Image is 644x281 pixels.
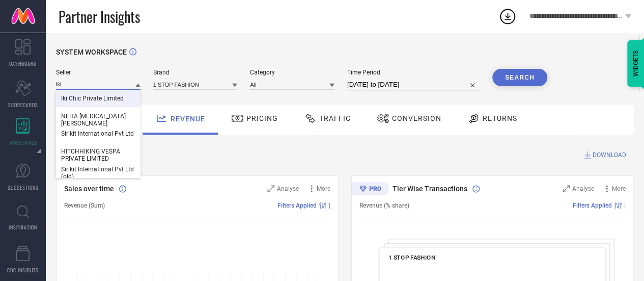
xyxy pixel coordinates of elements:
span: Brand [153,69,238,76]
div: Premium [351,182,389,197]
div: Iki Chic Private Limited [56,90,141,107]
span: SCORECARDS [8,101,38,109]
span: Sirikit International Pvt Ltd [61,130,134,137]
span: SYSTEM WORKSPACE [56,48,127,56]
div: NEHA NIKITA COUTURE [56,108,141,132]
span: Analyse [572,185,594,192]
div: Sirikit International Pvt Ltd [56,125,141,142]
span: Partner Insights [59,6,140,27]
button: Search [492,69,547,86]
span: Conversion [392,114,441,122]
span: Traffic [319,114,351,122]
svg: Zoom [267,185,274,192]
div: Open download list [498,7,517,25]
span: 1 STOP FASHION [388,254,435,261]
span: Revenue (Sum) [64,202,105,209]
div: Sirikit International Pvt Ltd (old) [56,161,141,185]
span: Seller [56,69,141,76]
span: HITCHHIKING VESPA PRIVATE LIMITED [61,148,135,162]
span: Sales over time [64,185,114,193]
span: Time Period [347,69,480,76]
div: HITCHHIKING VESPA PRIVATE LIMITED [56,143,141,167]
span: Category [250,69,334,76]
span: Revenue [171,115,205,123]
span: CDC INSIGHTS [7,266,39,274]
span: Filters Applied [277,202,317,209]
span: Analyse [277,185,299,192]
span: Pricing [246,114,278,122]
span: NEHA [MEDICAL_DATA][PERSON_NAME] [61,113,135,127]
span: Filters Applied [573,202,612,209]
span: | [329,202,330,209]
span: DASHBOARD [9,60,37,67]
span: Returns [483,114,517,122]
input: Select time period [347,79,480,91]
span: Iki Chic Private Limited [61,95,124,102]
span: SUGGESTIONS [8,184,39,191]
span: Tier Wise Transactions [393,185,467,193]
span: | [624,202,626,209]
svg: Zoom [563,185,570,192]
span: More [612,185,626,192]
span: WORKSPACE [9,139,37,146]
span: More [317,185,330,192]
span: INSPIRATION [9,223,37,231]
span: Sirikit International Pvt Ltd (old) [61,166,135,180]
span: DOWNLOAD [593,150,626,160]
span: Revenue (% share) [359,202,409,209]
